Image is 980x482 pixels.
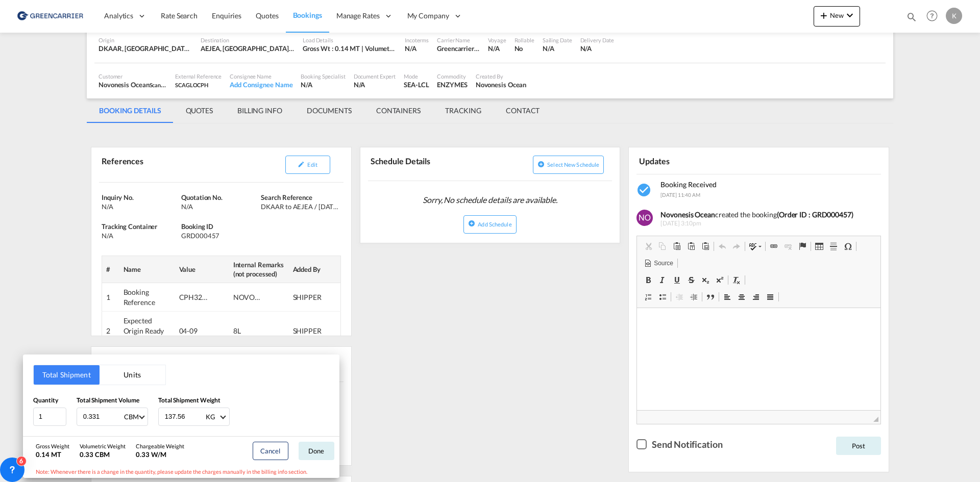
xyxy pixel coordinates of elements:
div: KG [206,413,215,421]
input: Enter volume [82,408,123,425]
div: Note: Whenever there is a change in the quantity, please update the charges manually in the billi... [23,465,339,478]
div: 0.14 MT [36,450,69,459]
span: Quantity [33,396,58,404]
div: 0.33 CBM [80,450,126,459]
span: Total Shipment Volume [77,396,139,404]
button: Done [299,442,334,460]
button: Units [100,365,165,385]
div: 0.33 W/M [136,450,184,459]
span: Total Shipment Weight [158,396,220,404]
button: Total Shipment [34,365,100,385]
input: Enter weight [164,408,205,425]
div: Chargeable Weight [136,442,184,450]
input: Qty [33,408,66,426]
div: CBM [124,413,139,421]
body: Editor, editor8 [10,10,233,21]
button: Cancel [253,442,288,460]
div: Volumetric Weight [80,442,126,450]
div: Gross Weight [36,442,69,450]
